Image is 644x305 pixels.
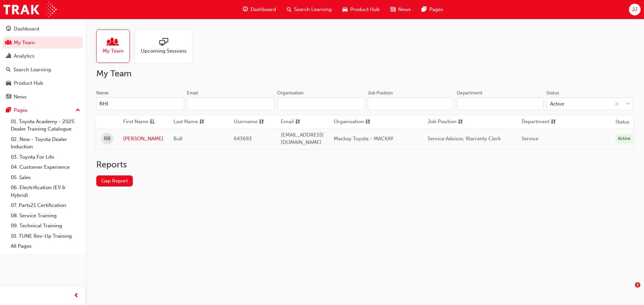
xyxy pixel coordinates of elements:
div: Analytics [14,52,35,60]
span: Job Position [428,118,457,126]
a: news-iconNews [385,3,416,16]
span: [EMAIL_ADDRESS][DOMAIN_NAME] [281,132,324,146]
span: guage-icon [243,5,248,14]
span: Dashboard [251,6,276,13]
a: Dashboard [3,23,83,35]
a: News [3,91,83,103]
h2: My Team [96,68,633,79]
span: Department [522,118,549,126]
span: pages-icon [6,107,11,113]
span: sessionType_ONLINE_URL-icon [159,38,168,47]
a: Analytics [3,50,83,62]
span: Search Learning [294,6,332,13]
button: Usernamesorting-icon [234,118,271,126]
button: Pages [3,104,83,117]
span: pages-icon [422,5,427,14]
span: car-icon [6,80,11,86]
a: 09. Technical Training [8,221,83,231]
span: Mackay Toyota - MACKAY [334,136,393,142]
a: My Team [96,29,135,63]
input: Department [457,97,544,110]
span: 1 [635,282,640,288]
a: 01. Toyota Academy - 2025 Dealer Training Catalogue [8,117,83,134]
a: 06. Electrification (EV & Hybrid) [8,182,83,200]
input: Organisation [277,97,365,110]
div: Name [96,90,109,96]
span: people-icon [109,38,117,47]
span: sorting-icon [199,118,204,126]
a: My Team [3,36,83,49]
a: search-iconSearch Learning [281,3,337,16]
span: sorting-icon [259,118,264,126]
span: sorting-icon [551,118,556,126]
span: Service [522,136,538,142]
button: JJ [629,4,641,15]
span: JJ [632,6,637,13]
span: down-icon [626,100,630,108]
a: 02. New - Toyota Dealer Induction [8,134,83,152]
span: up-icon [75,106,80,115]
button: Last Namesorting-icon [173,118,210,126]
div: News [14,93,26,101]
a: guage-iconDashboard [237,3,281,16]
span: News [398,6,411,13]
button: Job Positionsorting-icon [428,118,465,126]
span: search-icon [6,67,11,73]
button: Departmentsorting-icon [522,118,558,126]
div: Status [546,90,559,96]
div: Department [457,90,482,96]
span: news-icon [390,5,395,14]
th: Status [615,118,630,126]
a: Search Learning [3,64,83,76]
div: Active [550,100,564,108]
a: 10. TUNE Rev-Up Training [8,231,83,241]
span: chart-icon [6,53,11,59]
button: Organisationsorting-icon [334,118,371,126]
button: DashboardMy TeamAnalyticsSearch LearningProduct HubNews [3,21,83,104]
div: Organisation [277,90,304,96]
div: Job Position [368,90,393,96]
div: Dashboard [14,25,39,33]
h2: Reports [96,159,633,170]
span: sorting-icon [295,118,300,126]
a: car-iconProduct Hub [337,3,385,16]
span: Email [281,118,294,126]
a: Gap Report [96,175,133,186]
a: Upcoming Sessions [135,29,198,63]
span: guage-icon [6,26,11,32]
a: 08. Service Training [8,211,83,221]
a: All Pages [8,241,83,251]
span: Service Advisor, Warranty Clerk [428,136,501,142]
span: Pages [429,6,443,13]
div: Active [615,134,633,143]
span: Username [234,118,258,126]
span: car-icon [342,5,347,14]
span: news-icon [6,94,11,100]
span: sorting-icon [365,118,370,126]
span: Upcoming Sessions [141,47,186,55]
a: 05. Sales [8,172,83,183]
div: Search Learning [13,66,51,74]
a: 07. Parts21 Certification [8,200,83,211]
span: First Name [123,118,148,126]
a: [PERSON_NAME] [123,135,163,143]
span: My Team [103,47,124,55]
span: Product Hub [350,6,380,13]
span: asc-icon [150,118,155,126]
button: Emailsorting-icon [281,118,318,126]
input: Name [96,97,184,110]
span: 643693 [234,136,252,142]
a: 03. Toyota For Life [8,152,83,162]
div: Product Hub [14,79,43,87]
span: Bull [173,136,182,142]
span: search-icon [287,5,291,14]
iframe: Intercom live chat [621,282,637,298]
div: Email [187,90,198,96]
span: RB [104,135,111,143]
a: Product Hub [3,77,83,89]
img: Trak [3,2,57,17]
span: prev-icon [74,292,79,300]
span: sorting-icon [458,118,463,126]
